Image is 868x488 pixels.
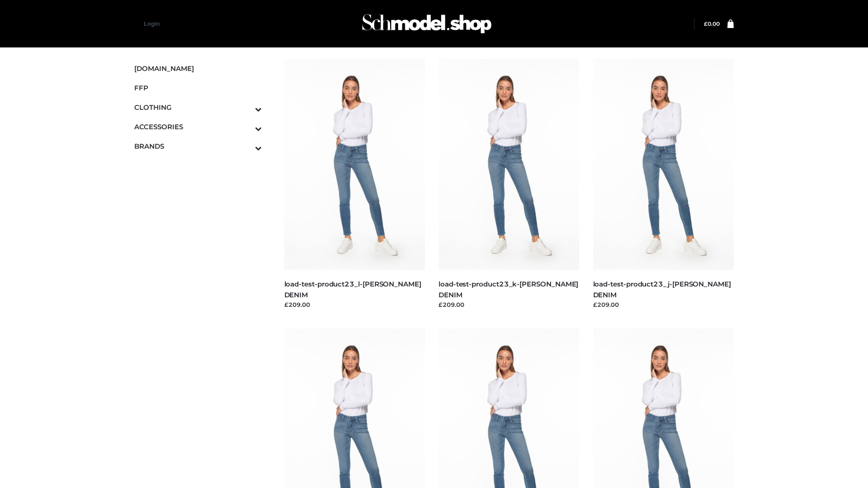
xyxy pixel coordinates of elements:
span: ACCESSORIES [134,122,262,132]
a: Login [144,20,160,27]
a: £0.00 [704,20,720,27]
a: FFP [134,78,262,98]
button: Toggle Submenu [230,136,262,156]
div: £209.00 [439,300,580,309]
a: CLOTHINGToggle Submenu [134,98,262,117]
a: BRANDSToggle Submenu [134,136,262,156]
span: £ [704,20,708,27]
a: [DOMAIN_NAME] [134,59,262,78]
img: Schmodel Admin 964 [359,6,495,42]
button: Toggle Submenu [230,98,262,117]
div: £209.00 [284,300,425,309]
span: FFP [134,83,262,93]
a: load-test-product23_j-[PERSON_NAME] DENIM [593,280,731,299]
span: CLOTHING [134,102,262,113]
bdi: 0.00 [704,20,720,27]
a: load-test-product23_l-[PERSON_NAME] DENIM [284,280,421,299]
button: Toggle Submenu [230,117,262,136]
span: BRANDS [134,141,262,151]
a: load-test-product23_k-[PERSON_NAME] DENIM [439,280,578,299]
span: [DOMAIN_NAME] [134,63,262,74]
a: ACCESSORIESToggle Submenu [134,117,262,136]
div: £209.00 [593,300,734,309]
